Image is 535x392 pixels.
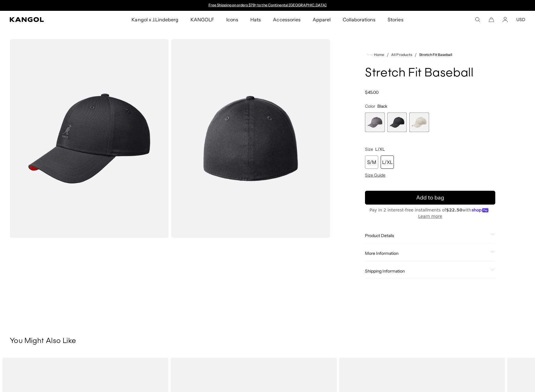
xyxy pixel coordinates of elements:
[10,39,169,238] img: color-black
[250,11,261,28] span: Hats
[206,3,329,8] div: 1 of 2
[365,251,488,256] span: More Information
[10,337,525,346] h3: You Might Also Like
[307,11,337,28] a: Apparel
[365,67,495,80] h1: Stretch Fit Baseball
[190,11,214,28] span: KANGOLF
[416,194,444,202] span: Add to bag
[503,17,508,22] a: Account
[412,51,417,58] li: /
[365,156,378,169] div: S/M
[337,11,382,28] a: Collaborations
[419,53,453,57] a: Stretch Fit Baseball
[365,191,495,205] button: Add to bag
[343,11,376,28] span: Collaborations
[365,147,373,152] span: Size
[409,113,429,132] div: 3 of 3
[391,53,412,57] a: All Products
[365,233,488,238] span: Product Details
[375,147,385,152] span: L/XL
[388,11,403,28] span: Stories
[365,113,385,132] label: Charcoal
[365,90,379,95] span: $45.00
[365,51,495,58] nav: breadcrumbs
[365,172,385,178] span: Size Guide
[125,11,184,28] a: Kangol x J.Lindeberg
[206,3,329,8] slideshow-component: Announcement bar
[365,113,385,132] div: 1 of 3
[10,39,330,238] product-gallery: Gallery Viewer
[267,11,306,28] a: Accessories
[373,53,384,57] span: Home
[384,51,389,58] li: /
[220,11,244,28] a: Icons
[244,11,267,28] a: Hats
[387,113,407,132] label: Black
[377,103,387,109] span: Black
[367,52,384,57] a: Home
[131,11,178,28] span: Kangol x J.Lindeberg
[516,17,525,22] button: USD
[382,11,409,28] a: Stories
[206,3,329,8] div: Announcement
[365,103,375,109] span: Color
[381,156,394,169] div: L/XL
[409,113,429,132] label: Moonstruck
[10,17,87,22] a: Kangol
[171,39,330,238] img: color-black
[475,17,480,22] summary: Search here
[365,268,488,274] span: Shipping Information
[209,3,327,7] a: Free Shipping on orders $79+ to the Continental [GEOGRAPHIC_DATA]
[226,11,238,28] span: Icons
[489,17,494,22] button: Cart
[184,11,220,28] a: KANGOLF
[387,113,407,132] div: 2 of 3
[273,11,300,28] span: Accessories
[313,11,331,28] span: Apparel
